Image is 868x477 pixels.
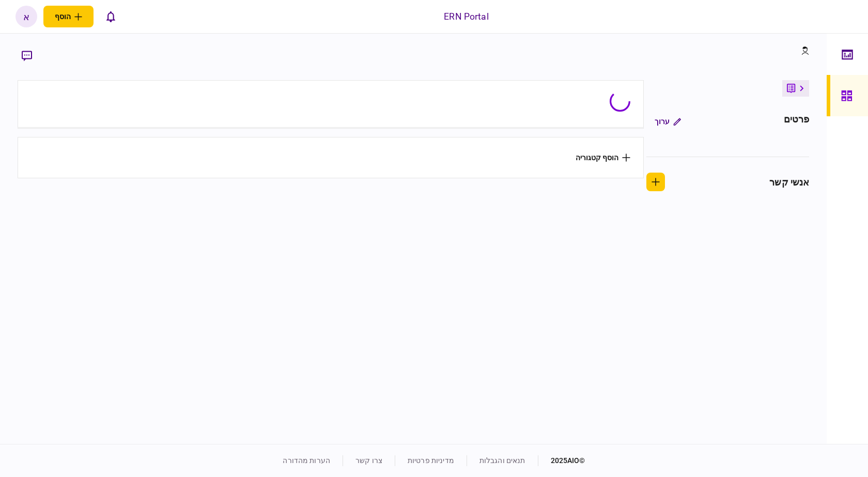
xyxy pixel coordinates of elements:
[576,153,630,162] button: הוסף קטגוריה
[769,175,809,189] div: אנשי קשר
[408,456,454,465] a: מדיניות פרטיות
[479,456,525,465] a: תנאים והגבלות
[646,112,689,131] button: ערוך
[444,10,488,23] div: ERN Portal
[355,456,382,465] a: צרו קשר
[784,112,810,131] div: פרטים
[16,6,37,27] button: א
[100,6,121,27] button: פתח רשימת התראות
[43,6,94,27] button: פתח תפריט להוספת לקוח
[283,456,330,465] a: הערות מהדורה
[538,455,585,466] div: © 2025 AIO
